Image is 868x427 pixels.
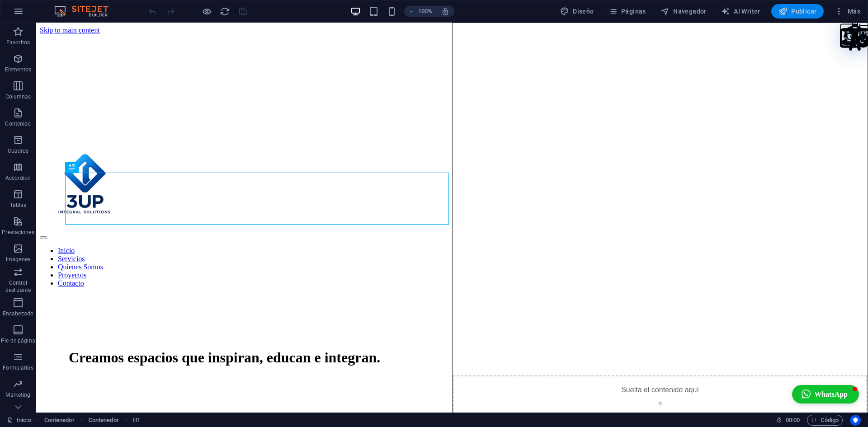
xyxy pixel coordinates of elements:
p: Formularios [3,364,33,371]
span: Haz clic para seleccionar y doble clic para editar [89,415,119,426]
p: Columnas [5,93,31,100]
p: Pie de página [1,337,35,344]
div: Suelta el contenido aquí [416,352,831,417]
span: AI Writer [721,7,760,16]
p: Encabezado [3,310,33,317]
i: Volver a cargar página [220,6,230,17]
button: WhatsApp [756,362,823,381]
p: Cuadros [8,147,29,155]
div: Diseño (Ctrl+Alt+Y) [557,4,598,19]
p: Imágenes [6,256,30,263]
span: Navegador [660,7,707,16]
h6: Tiempo de la sesión [776,415,800,426]
span: Haz clic para seleccionar y doble clic para editar [44,415,75,426]
a: Skip to main content [4,4,64,11]
span: Publicar [778,7,817,16]
button: Código [807,415,843,426]
button: Diseño [557,4,598,19]
a: Haz clic para cancelar la selección y doble clic para abrir páginas [7,415,31,426]
img: Editor Logo [52,6,120,17]
h6: 100% [418,6,432,17]
p: Contenido [5,120,31,127]
span: Páginas [609,7,646,16]
span: Diseño [560,7,594,16]
button: Navegador [657,4,710,19]
button: Más [831,4,864,19]
p: Tablas [10,202,27,209]
span: Código [811,415,839,426]
button: Páginas [605,4,650,19]
button: AI Writer [717,4,764,19]
button: reload [219,6,230,17]
span: : [792,417,793,423]
p: Prestaciones [2,229,34,236]
p: Favoritos [6,39,30,46]
button: 100% [404,6,436,17]
span: Haz clic para seleccionar y doble clic para editar [133,415,140,426]
p: Marketing [5,391,30,399]
span: 00 00 [786,415,800,426]
nav: breadcrumb [44,415,140,426]
button: Usercentrics [850,415,861,426]
i: Al redimensionar, ajustar el nivel de zoom automáticamente para ajustarse al dispositivo elegido. [441,7,449,15]
button: Haz clic para salir del modo de previsualización y seguir editando [201,6,212,17]
span: Más [835,7,860,16]
p: Elementos [5,66,31,73]
p: Accordion [5,174,31,182]
button: Publicar [771,4,824,19]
